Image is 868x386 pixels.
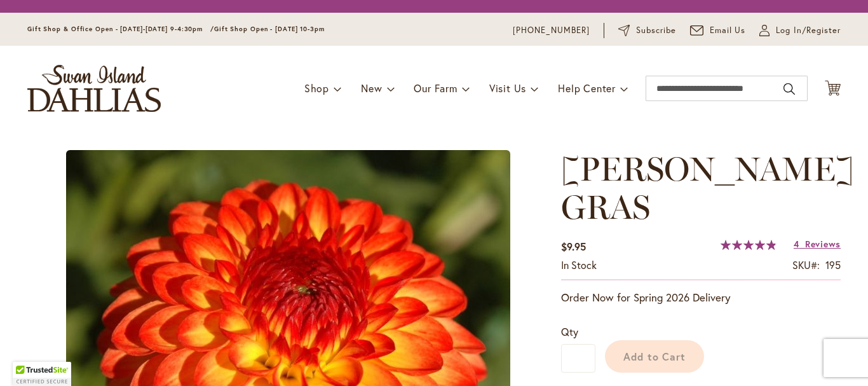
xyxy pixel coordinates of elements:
[561,325,578,338] span: Qty
[776,24,841,37] span: Log In/Register
[561,240,586,253] span: $9.95
[561,149,854,227] span: [PERSON_NAME] GRAS
[636,24,676,37] span: Subscribe
[214,25,325,33] span: Gift Shop Open - [DATE] 10-3pm
[721,240,776,250] div: 98%
[792,258,820,272] strong: SKU
[618,24,676,37] a: Subscribe
[805,238,841,250] span: Reviews
[759,24,841,37] a: Log In/Register
[27,25,214,33] span: Gift Shop & Office Open - [DATE]-[DATE] 9-4:30pm /
[783,79,795,99] button: Search
[690,24,746,37] a: Email Us
[561,258,597,273] div: Availability
[561,258,597,272] span: In stock
[361,81,382,95] span: New
[489,81,526,95] span: Visit Us
[27,65,161,112] a: store logo
[710,24,746,37] span: Email Us
[794,238,841,250] a: 4 Reviews
[794,238,799,250] span: 4
[825,258,841,273] div: 195
[561,290,841,305] p: Order Now for Spring 2026 Delivery
[513,24,590,37] a: [PHONE_NUMBER]
[558,81,616,95] span: Help Center
[414,81,457,95] span: Our Farm
[10,341,45,376] iframe: Launch Accessibility Center
[304,81,329,95] span: Shop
